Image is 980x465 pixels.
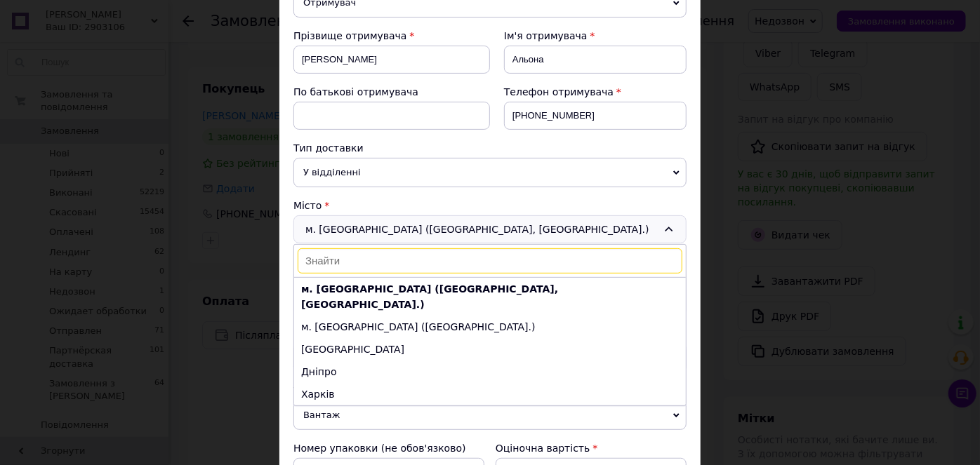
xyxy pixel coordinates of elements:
b: м. [GEOGRAPHIC_DATA] ([GEOGRAPHIC_DATA], [GEOGRAPHIC_DATA].) [301,283,558,310]
li: Харків [294,383,686,405]
div: Місто [293,198,687,213]
span: Ім'я отримувача [504,30,588,41]
div: Номер упаковки (не обов'язково) [293,441,484,455]
li: [GEOGRAPHIC_DATA] [294,338,686,360]
span: По батькові отримувача [293,86,418,97]
input: +380 [504,102,687,130]
span: У відділенні [293,158,687,187]
div: м. [GEOGRAPHIC_DATA] ([GEOGRAPHIC_DATA], [GEOGRAPHIC_DATA].) [293,215,687,243]
span: Прізвище отримувача [293,30,407,41]
div: Оціночна вартість [496,441,687,455]
span: Тип доставки [293,142,364,154]
li: Дніпро [294,360,686,383]
input: Знайти [298,248,682,274]
span: Вантаж [293,400,687,430]
li: м. [GEOGRAPHIC_DATA] ([GEOGRAPHIC_DATA].) [294,316,686,338]
span: Телефон отримувача [504,86,614,97]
